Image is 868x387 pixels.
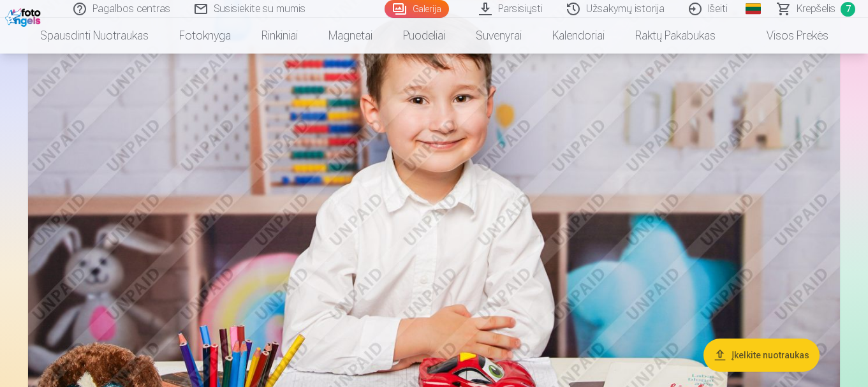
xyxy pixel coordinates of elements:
a: Suvenyrai [460,18,537,54]
a: Spausdinti nuotraukas [25,18,164,54]
a: Puodeliai [388,18,460,54]
a: Raktų pakabukas [620,18,731,54]
a: Fotoknyga [164,18,246,54]
a: Visos prekės [731,18,844,54]
img: /fa2 [5,5,44,27]
button: Įkelkite nuotraukas [703,339,820,372]
a: Magnetai [313,18,388,54]
span: Krepšelis [797,1,835,17]
a: Kalendoriai [537,18,620,54]
span: 7 [841,2,855,17]
a: Rinkiniai [246,18,313,54]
